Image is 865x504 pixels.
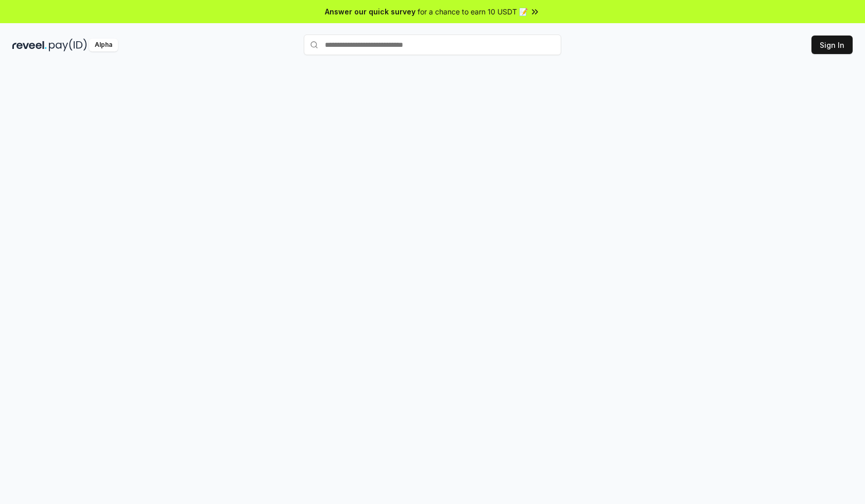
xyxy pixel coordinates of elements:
[811,36,853,54] button: Sign In
[325,6,416,17] span: Answer our quick survey
[49,39,87,51] img: pay_id
[89,39,118,51] div: Alpha
[12,39,47,51] img: reveel_dark
[418,6,528,17] span: for a chance to earn 10 USDT 📝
